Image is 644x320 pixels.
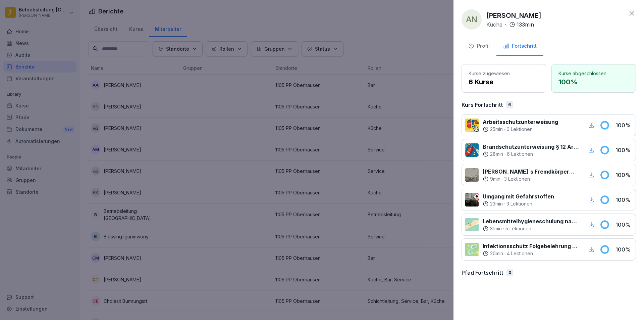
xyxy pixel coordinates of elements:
div: · [483,176,579,182]
p: Umgang mit Gefahrstoffen [483,192,554,200]
p: 5 Lektionen [505,225,531,232]
p: 6 Lektionen [507,151,533,157]
div: · [483,126,558,133]
p: Pfad Fortschritt [462,269,503,277]
div: · [483,225,579,232]
div: 6 [506,101,513,108]
div: 0 [506,269,513,276]
button: Fortschritt [496,38,543,56]
p: Küche [486,20,502,29]
p: Kurs Fortschritt [462,101,503,109]
div: Fortschritt [503,42,537,50]
div: · [483,200,554,207]
p: 6 Lektionen [506,126,533,133]
p: 23 min [490,200,503,207]
button: Profil [462,38,496,56]
p: 28 min [490,151,503,157]
p: Kurse zugewiesen [469,70,539,77]
div: Profil [468,42,490,50]
p: 6 Kurse [469,77,539,87]
p: 100 % [615,221,632,229]
p: 3 Lektionen [506,200,532,207]
p: [PERSON_NAME]`s Fremdkörpermanagement [483,168,579,176]
p: 20 min [490,250,503,257]
p: 133 min [517,20,534,29]
p: 100 % [615,121,632,129]
p: 3 Lektionen [504,176,530,182]
p: Lebensmittelhygieneschulung nach EU-Verordnung (EG) Nr. 852 / 2004 [483,217,579,225]
p: 100 % [615,245,632,254]
p: 25 min [490,126,503,133]
p: Brandschutzunterweisung § 12 ArbSchG [483,143,579,151]
div: AN [462,9,482,30]
p: Infektionsschutz Folgebelehrung (nach §43 IfSG) [483,242,579,250]
p: [PERSON_NAME] [486,10,541,20]
p: 100 % [615,146,632,154]
p: 100 % [558,77,629,87]
p: 4 Lektionen [507,250,533,257]
p: Arbeitsschutzunterweisung [483,118,558,126]
p: 100 % [615,196,632,204]
p: 100 % [615,171,632,179]
p: Kurse abgeschlossen [558,70,629,77]
div: · [483,151,579,157]
p: 31 min [490,225,502,232]
div: · [483,250,579,257]
div: · [486,20,534,29]
p: 9 min [490,176,500,182]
